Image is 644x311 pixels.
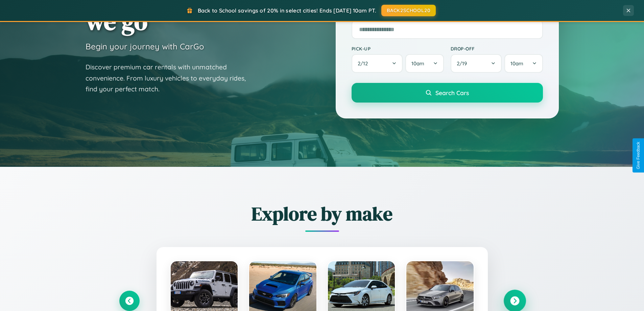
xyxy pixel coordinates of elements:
[358,60,371,67] span: 2 / 12
[86,41,204,51] h3: Begin your journey with CarGo
[405,54,444,73] button: 10am
[451,46,543,51] label: Drop-off
[457,60,470,67] span: 2 / 19
[86,62,255,95] p: Discover premium car rentals with unmatched convenience. From luxury vehicles to everyday rides, ...
[352,46,444,51] label: Pick-up
[352,83,543,103] button: Search Cars
[411,60,424,67] span: 10am
[451,54,502,73] button: 2/19
[504,54,543,73] button: 10am
[435,89,469,96] span: Search Cars
[381,5,436,16] button: BACK2SCHOOL20
[198,7,376,14] span: Back to School savings of 20% in select cities! Ends [DATE] 10am PT.
[119,201,525,227] h2: Explore by make
[352,54,403,73] button: 2/12
[636,142,641,169] div: Give Feedback
[510,60,523,67] span: 10am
